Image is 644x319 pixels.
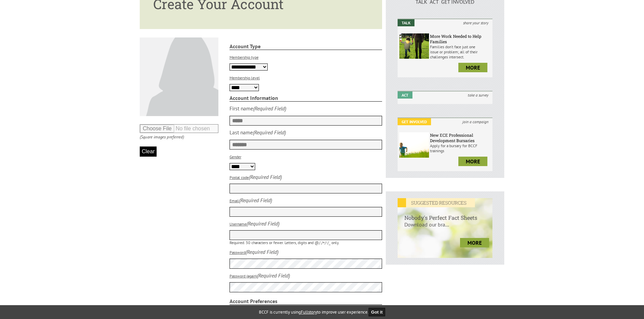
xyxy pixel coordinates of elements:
i: (Square images preferred) [140,134,184,140]
label: Membership type [230,55,259,60]
div: Last name [230,129,253,136]
h6: Nobody's Perfect Fact Sheets [398,207,492,221]
em: Talk [398,19,414,26]
p: Required. 30 characters or fewer. Letters, digits and @/./+/-/_ only. [230,240,382,245]
label: Membership level [230,75,260,80]
i: (Required Field) [253,129,286,136]
i: (Required Field) [253,105,286,112]
div: First name [230,105,253,112]
i: join a campaign [458,118,492,125]
em: Get Involved [398,118,431,125]
p: Download our bra... [398,221,492,235]
i: (Required Field) [249,174,282,180]
p: Families don’t face just one issue or problem; all of their challenges intersect. [430,44,491,59]
p: Apply for a bursary for BCCF trainings [430,143,491,153]
i: (Required Field) [257,272,290,279]
label: Postal code [230,175,249,180]
strong: Account Preferences [230,298,382,305]
i: share your story [459,19,492,26]
a: more [458,157,487,166]
h6: More Work Needed to Help Families [430,33,491,44]
label: Username [230,221,246,227]
strong: Account Information [230,95,382,102]
i: (Required Field) [246,220,279,227]
button: Got it [369,308,385,316]
i: (Required Field) [245,248,278,255]
label: Password [230,250,245,255]
a: more [458,63,487,72]
i: take a survey [464,91,492,99]
label: Email [230,198,239,203]
strong: Account Type [230,43,382,50]
img: Default User Photo [140,37,218,116]
button: Clear [140,147,157,157]
label: Password (again) [230,273,257,278]
a: more [460,238,489,247]
a: Fullstory [301,309,317,315]
em: Act [398,91,412,99]
h6: New ECE Professional Development Bursaries [430,132,491,143]
i: (Required Field) [239,197,272,204]
em: SUGGESTED RESOURCES [398,198,475,207]
label: Gender [230,154,241,159]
